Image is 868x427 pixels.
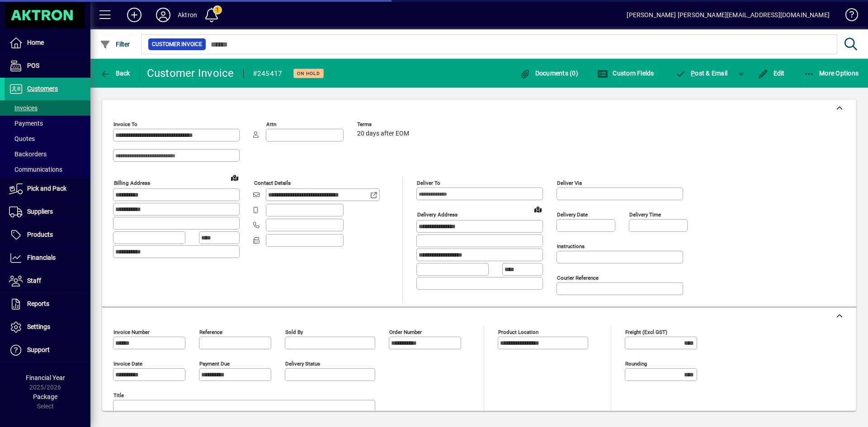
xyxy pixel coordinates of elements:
[100,70,130,77] span: Back
[9,135,35,142] span: Quotes
[120,7,149,23] button: Add
[27,208,53,215] span: Suppliers
[5,32,90,54] a: Home
[113,361,142,367] mat-label: Invoice date
[5,131,90,146] a: Quotes
[5,201,90,223] a: Suppliers
[152,40,202,49] span: Customer Invoice
[113,392,124,399] mat-label: Title
[113,121,137,127] mat-label: Invoice To
[519,70,578,77] span: Documents (0)
[149,7,178,23] button: Profile
[98,65,132,81] button: Back
[26,374,65,381] span: Financial Year
[691,70,695,77] span: P
[595,65,656,81] button: Custom Fields
[498,329,538,335] mat-label: Product location
[9,104,38,112] span: Invoices
[758,70,785,77] span: Edit
[285,329,303,335] mat-label: Sold by
[33,393,57,400] span: Package
[227,170,242,185] a: View on map
[671,65,732,81] button: Post & Email
[557,275,599,281] mat-label: Courier Reference
[627,8,830,22] div: [PERSON_NAME] [PERSON_NAME][EMAIL_ADDRESS][DOMAIN_NAME]
[100,41,130,48] span: Filter
[90,65,140,81] app-page-header-button: Back
[27,323,50,330] span: Settings
[357,122,411,127] span: Terms
[27,185,66,192] span: Pick and Pack
[517,65,580,81] button: Documents (0)
[5,270,90,292] a: Staff
[5,146,90,162] a: Backorders
[178,8,197,22] div: Aktron
[5,224,90,246] a: Products
[27,277,41,284] span: Staff
[98,36,132,52] button: Filter
[27,254,56,261] span: Financials
[5,316,90,338] a: Settings
[417,180,440,186] mat-label: Deliver To
[199,329,222,335] mat-label: Reference
[5,247,90,269] a: Financials
[5,339,90,361] a: Support
[5,55,90,77] a: POS
[285,361,320,367] mat-label: Delivery status
[629,211,661,218] mat-label: Delivery time
[597,70,654,77] span: Custom Fields
[755,65,787,81] button: Edit
[5,162,90,177] a: Communications
[839,2,857,31] a: Knowledge Base
[27,85,58,92] span: Customers
[804,70,859,77] span: More Options
[531,202,545,216] a: View on map
[27,346,50,353] span: Support
[9,166,62,173] span: Communications
[27,62,39,69] span: POS
[557,243,585,249] mat-label: Instructions
[5,178,90,200] a: Pick and Pack
[357,130,409,137] span: 20 days after EOM
[675,70,728,77] span: ost & Email
[5,100,90,116] a: Invoices
[625,329,667,335] mat-label: Freight (excl GST)
[297,70,320,76] span: On hold
[147,66,234,80] div: Customer Invoice
[113,329,150,335] mat-label: Invoice number
[5,293,90,315] a: Reports
[27,300,49,307] span: Reports
[557,180,582,186] mat-label: Deliver via
[9,120,43,127] span: Payments
[253,66,283,81] div: #245417
[27,231,53,238] span: Products
[9,150,47,158] span: Backorders
[199,361,230,367] mat-label: Payment due
[389,329,422,335] mat-label: Order number
[625,361,647,367] mat-label: Rounding
[557,211,588,218] mat-label: Delivery date
[5,116,90,131] a: Payments
[266,121,276,127] mat-label: Attn
[27,39,44,46] span: Home
[802,65,861,81] button: More Options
